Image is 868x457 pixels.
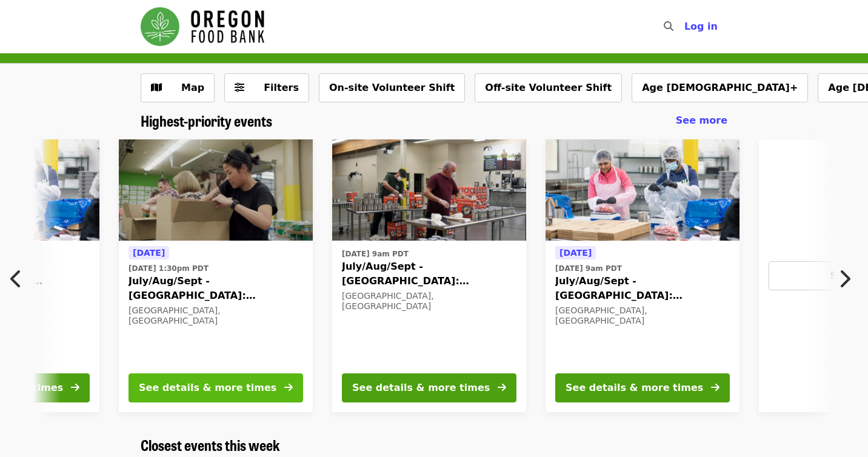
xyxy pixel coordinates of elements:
div: [GEOGRAPHIC_DATA], [GEOGRAPHIC_DATA] [555,305,730,326]
span: Closest events this week [141,434,280,455]
i: arrow-right icon [71,382,79,393]
div: [GEOGRAPHIC_DATA], [GEOGRAPHIC_DATA] [129,305,303,326]
button: See details & more times [555,373,730,402]
div: Closest events this week [131,436,737,454]
i: map icon [151,82,162,93]
button: Age [DEMOGRAPHIC_DATA]+ [632,73,808,102]
span: Map [181,82,204,93]
a: Highest-priority events [141,112,272,130]
div: See details & more times [139,381,276,395]
button: See details & more times [129,373,303,402]
button: Show map view [141,73,215,102]
button: Filters (0 selected) [224,73,309,102]
time: [DATE] 1:30pm PDT [129,263,209,274]
i: arrow-right icon [284,382,293,393]
a: Closest events this week [141,436,280,454]
span: July/Aug/Sept - [GEOGRAPHIC_DATA]: Repack/Sort (age [DEMOGRAPHIC_DATA]+) [129,274,303,303]
div: See details & more times [566,381,703,395]
i: chevron-right icon [838,267,850,290]
input: Search [681,12,690,41]
img: July/Aug/Sept - Beaverton: Repack/Sort (age 10+) organized by Oregon Food Bank [546,139,739,241]
time: [DATE] 9am PDT [555,263,622,274]
i: chevron-left icon [10,267,22,290]
img: July/Aug/Sept - Portland: Repack/Sort (age 8+) organized by Oregon Food Bank [119,139,313,241]
a: See details for "July/Aug/Sept - Beaverton: Repack/Sort (age 10+)" [546,139,739,412]
span: [DATE] [133,248,165,258]
i: arrow-right icon [498,382,506,393]
span: Highest-priority events [141,110,272,131]
span: Log in [684,21,718,32]
div: Highest-priority events [131,112,737,130]
a: See details for "July/Aug/Sept - Portland: Repack/Sort (age 16+)" [332,139,526,412]
img: Oregon Food Bank - Home [141,7,264,46]
a: See more [676,113,727,128]
button: On-site Volunteer Shift [319,73,465,102]
span: Filters [264,82,299,93]
button: See details & more times [342,373,516,402]
span: See more [676,115,727,126]
span: July/Aug/Sept - [GEOGRAPHIC_DATA]: Repack/Sort (age [DEMOGRAPHIC_DATA]+) [342,259,516,289]
button: Off-site Volunteer Shift [475,73,622,102]
span: July/Aug/Sept - [GEOGRAPHIC_DATA]: Repack/Sort (age [DEMOGRAPHIC_DATA]+) [555,274,730,303]
button: Log in [675,15,727,39]
button: Next item [828,262,868,296]
i: arrow-right icon [711,382,719,393]
span: [DATE] [559,248,592,258]
img: July/Aug/Sept - Portland: Repack/Sort (age 16+) organized by Oregon Food Bank [332,139,526,241]
i: search icon [664,21,673,32]
i: sliders-h icon [235,82,244,93]
div: See details & more times [352,381,490,395]
time: [DATE] 9am PDT [342,249,409,259]
div: [GEOGRAPHIC_DATA], [GEOGRAPHIC_DATA] [342,291,516,312]
a: See details for "July/Aug/Sept - Portland: Repack/Sort (age 8+)" [119,139,313,412]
